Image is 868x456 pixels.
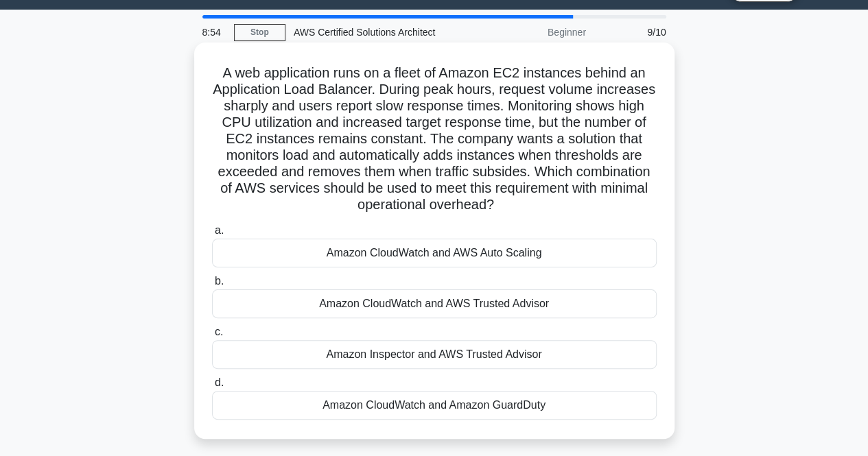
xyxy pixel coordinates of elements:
[194,19,234,46] div: 8:54
[215,376,224,388] span: d.
[215,275,224,287] span: b.
[285,19,474,46] div: AWS Certified Solutions Architect
[594,19,675,46] div: 9/10
[212,340,657,369] div: Amazon Inspector and AWS Trusted Advisor
[212,239,657,267] div: Amazon CloudWatch and AWS Auto Scaling
[474,19,594,46] div: Beginner
[212,289,657,318] div: Amazon CloudWatch and AWS Trusted Advisor
[215,326,223,337] span: c.
[212,391,657,420] div: Amazon CloudWatch and Amazon GuardDuty
[211,64,658,214] h5: A web application runs on a fleet of Amazon EC2 instances behind an Application Load Balancer. Du...
[234,24,285,41] a: Stop
[215,224,224,236] span: a.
